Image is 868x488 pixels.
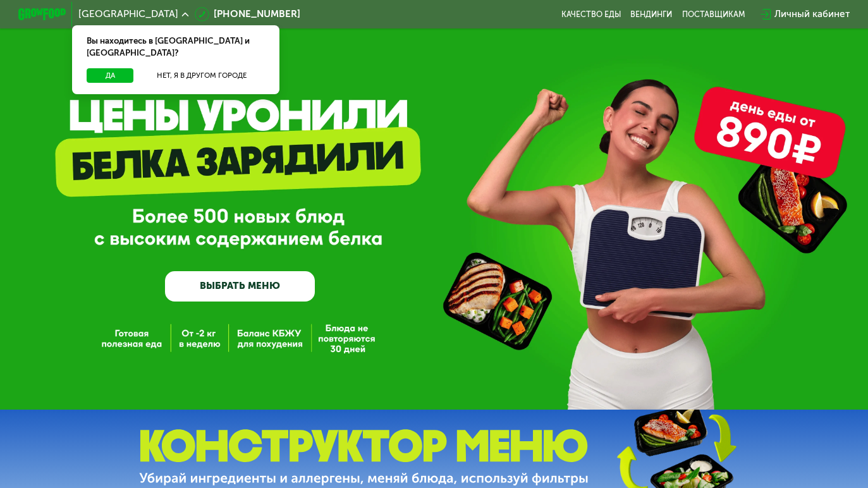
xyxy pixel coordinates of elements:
a: [PHONE_NUMBER] [195,7,301,21]
div: Вы находитесь в [GEOGRAPHIC_DATA] и [GEOGRAPHIC_DATA]? [72,25,279,69]
a: ВЫБРАТЬ МЕНЮ [165,271,315,302]
button: Нет, я в другом городе [138,68,265,83]
a: Качество еды [561,9,621,19]
span: [GEOGRAPHIC_DATA] [78,9,178,19]
button: Да [87,68,133,83]
div: Личный кабинет [774,7,850,21]
div: поставщикам [682,9,745,19]
a: Вендинги [630,9,672,19]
